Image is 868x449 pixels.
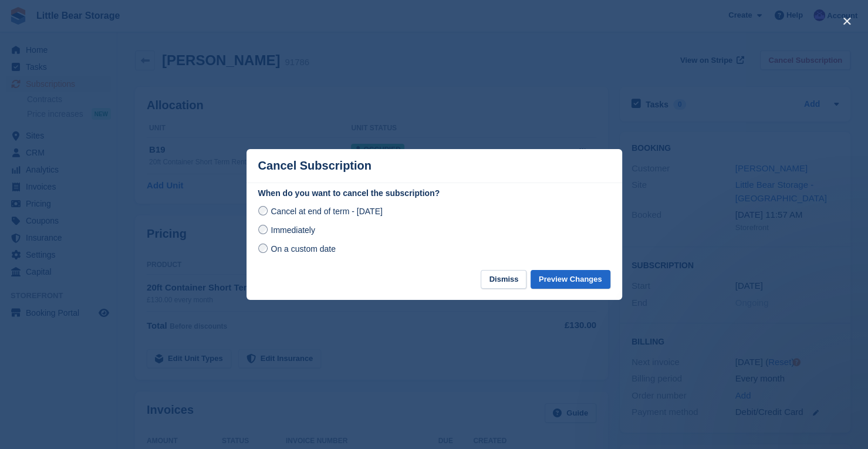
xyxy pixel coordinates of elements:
[837,12,856,31] button: close
[531,270,610,289] button: Preview Changes
[258,187,610,200] label: When do you want to cancel the subscription?
[271,225,315,235] span: Immediately
[258,225,268,234] input: Immediately
[481,270,526,289] button: Dismiss
[271,244,336,254] span: On a custom date
[271,207,382,216] span: Cancel at end of term - [DATE]
[258,159,371,173] p: Cancel Subscription
[258,244,268,253] input: On a custom date
[258,206,268,215] input: Cancel at end of term - [DATE]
